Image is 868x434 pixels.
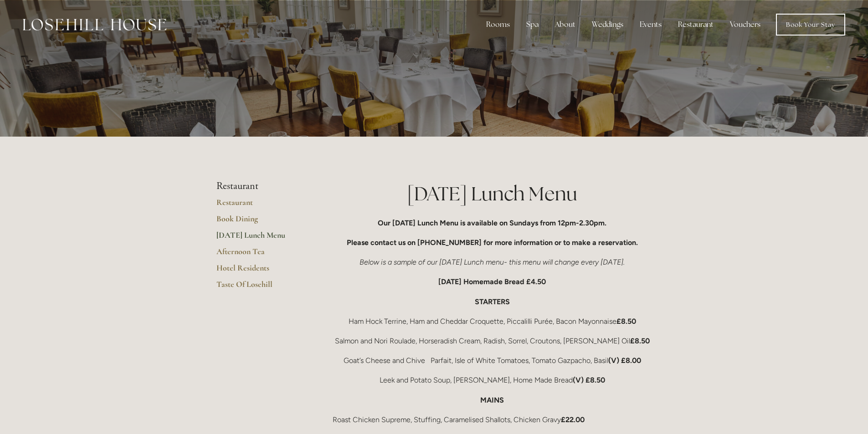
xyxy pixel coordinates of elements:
[438,277,546,286] strong: [DATE] Homemade Bread £4.50
[561,415,585,424] strong: £22.00
[378,219,606,227] strong: Our [DATE] Lunch Menu is available on Sundays from 12pm-2.30pm.
[333,374,652,386] p: Leek and Potato Soup, [PERSON_NAME], Home Made Bread
[519,15,546,34] div: Spa
[630,337,650,345] strong: £8.50
[216,197,303,214] a: Restaurant
[333,354,652,367] p: Goat’s Cheese and Chive Parfait, Isle of White Tomatoes, Tomato Gazpacho, Basil
[216,246,303,263] a: Afternoon Tea
[548,15,583,34] div: About
[347,238,638,247] strong: Please contact us on [PHONE_NUMBER] for more information or to make a reservation.
[585,15,631,34] div: Weddings
[333,335,652,347] p: Salmon and Nori Roulade, Horseradish Cream, Radish, Sorrel, Croutons, [PERSON_NAME] Oil
[360,258,625,266] em: Below is a sample of our [DATE] Lunch menu- this menu will change every [DATE].
[23,19,166,31] img: Losehill House
[479,15,517,34] div: Rooms
[333,180,652,207] h1: [DATE] Lunch Menu
[723,15,768,34] a: Vouchers
[632,15,669,34] div: Events
[333,414,652,426] p: Roast Chicken Supreme, Stuffing, Caramelised Shallots, Chicken Gravy
[616,317,636,326] strong: £8.50
[671,15,721,34] div: Restaurant
[573,376,605,384] strong: (V) £8.50
[216,230,303,246] a: [DATE] Lunch Menu
[216,180,303,192] li: Restaurant
[333,315,652,327] p: Ham Hock Terrine, Ham and Cheddar Croquette, Piccalilli Purée, Bacon Mayonnaise
[475,297,510,306] strong: STARTERS
[776,14,845,36] a: Book Your Stay
[216,263,303,279] a: Hotel Residents
[216,279,303,296] a: Taste Of Losehill
[216,214,303,230] a: Book Dining
[608,356,641,365] strong: (V) £8.00
[480,396,504,404] strong: MAINS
